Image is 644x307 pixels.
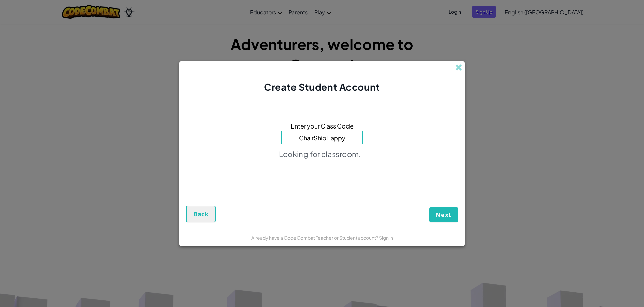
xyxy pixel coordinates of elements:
[436,211,451,219] span: Next
[279,149,365,159] p: Looking for classroom...
[291,121,354,131] span: Enter your Class Code
[429,207,458,222] button: Next
[251,235,379,241] span: Already have a CodeCombat Teacher or Student account?
[379,235,393,241] a: Sign in
[264,81,380,93] span: Create Student Account
[186,206,216,222] button: Back
[193,210,209,218] span: Back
